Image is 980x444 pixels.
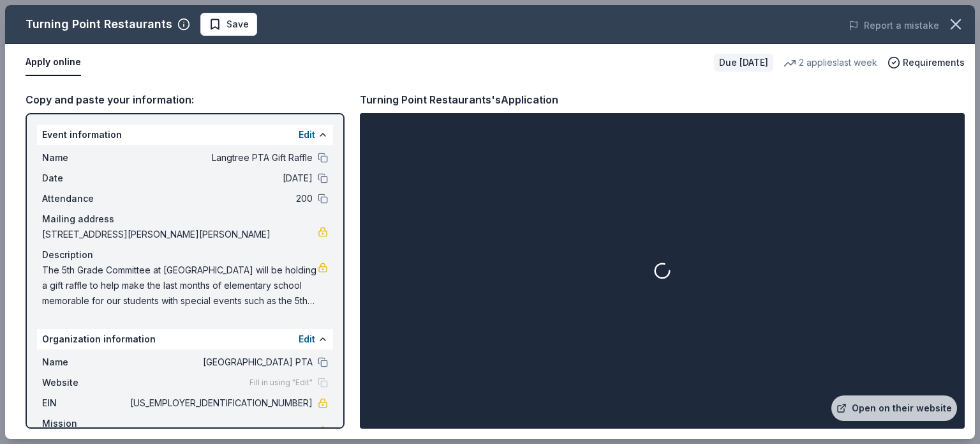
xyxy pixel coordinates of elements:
[42,247,328,263] div: Description
[42,150,128,165] span: Name
[37,329,333,349] div: Organization information
[42,375,128,390] span: Website
[128,355,313,370] span: [GEOGRAPHIC_DATA] PTA
[128,171,313,186] span: [DATE]
[849,18,939,33] button: Report a mistake
[42,355,128,370] span: Name
[831,395,957,421] a: Open on their website
[903,55,965,70] span: Requirements
[26,14,172,34] div: Turning Point Restaurants
[42,191,128,206] span: Attendance
[299,332,315,347] button: Edit
[714,54,773,72] div: Due [DATE]
[26,91,345,108] div: Copy and paste your information:
[42,227,318,242] span: [STREET_ADDRESS][PERSON_NAME][PERSON_NAME]
[128,150,313,165] span: Langtree PTA Gift Raffle
[783,55,877,70] div: 2 applies last week
[42,211,328,227] div: Mailing address
[42,263,318,309] span: The 5th Grade Committee at [GEOGRAPHIC_DATA] will be holding a gift raffle to help make the last ...
[128,395,313,411] span: [US_EMPLOYER_IDENTIFICATION_NUMBER]
[26,49,81,76] button: Apply online
[42,171,128,186] span: Date
[360,91,558,108] div: Turning Point Restaurants's Application
[226,17,249,32] span: Save
[887,55,965,70] button: Requirements
[37,125,333,145] div: Event information
[249,378,313,388] span: Fill in using "Edit"
[200,13,257,36] button: Save
[128,191,313,206] span: 200
[42,395,128,411] span: EIN
[299,127,315,142] button: Edit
